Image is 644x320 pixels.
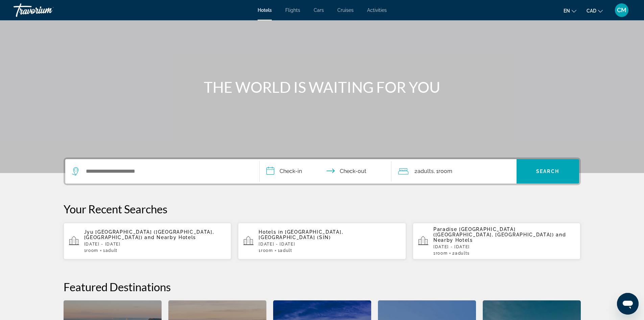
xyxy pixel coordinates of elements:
h2: Featured Destinations [64,280,581,294]
div: Search widget [65,159,579,184]
span: and Nearby Hotels [433,232,566,243]
span: Adults [418,168,434,174]
p: [DATE] - [DATE] [259,242,401,247]
span: Search [536,169,559,174]
button: Change currency [587,6,603,16]
p: [DATE] - [DATE] [84,242,226,247]
span: Hotels in [259,229,283,235]
span: 2 [414,167,434,176]
button: Search [517,159,579,184]
span: Paradise [GEOGRAPHIC_DATA] ([GEOGRAPHIC_DATA], [GEOGRAPHIC_DATA]) [433,227,554,237]
span: [GEOGRAPHIC_DATA], [GEOGRAPHIC_DATA] (SIN) [259,229,343,240]
button: Jyu [GEOGRAPHIC_DATA] ([GEOGRAPHIC_DATA], [GEOGRAPHIC_DATA]) and Nearby Hotels[DATE] - [DATE]1Roo... [64,222,232,260]
button: Check in and out dates [260,159,391,184]
a: Flights [285,7,300,13]
h1: THE WORLD IS WAITING FOR YOU [195,78,449,96]
p: [DATE] - [DATE] [433,244,575,249]
iframe: Button to launch messaging window [617,293,639,315]
span: CM [617,7,626,14]
span: Adult [105,248,118,253]
button: User Menu [613,3,630,17]
span: Room [438,168,452,174]
span: en [564,8,570,14]
a: Hotels [258,7,272,13]
span: Room [261,248,273,253]
a: Cruises [337,7,354,13]
span: and Nearby Hotels [144,235,196,240]
span: 1 [259,248,273,253]
span: Room [86,248,98,253]
span: Adult [280,248,292,253]
span: 2 [452,251,470,256]
button: Change language [564,6,576,16]
span: Jyu [GEOGRAPHIC_DATA] ([GEOGRAPHIC_DATA], [GEOGRAPHIC_DATA]) [84,229,214,240]
span: , 1 [434,167,452,176]
a: Travorium [14,1,81,19]
button: Paradise [GEOGRAPHIC_DATA] ([GEOGRAPHIC_DATA], [GEOGRAPHIC_DATA]) and Nearby Hotels[DATE] - [DATE... [413,222,581,260]
button: Hotels in [GEOGRAPHIC_DATA], [GEOGRAPHIC_DATA] (SIN)[DATE] - [DATE]1Room1Adult [238,222,406,260]
span: 1 [84,248,98,253]
span: 1 [278,248,292,253]
span: CAD [587,8,596,14]
span: Adults [455,251,470,256]
button: Travelers: 2 adults, 0 children [391,159,517,184]
span: 1 [433,251,448,256]
span: Room [436,251,448,256]
a: Activities [367,7,387,13]
p: Your Recent Searches [64,202,581,216]
a: Cars [314,7,324,13]
span: 1 [103,248,118,253]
